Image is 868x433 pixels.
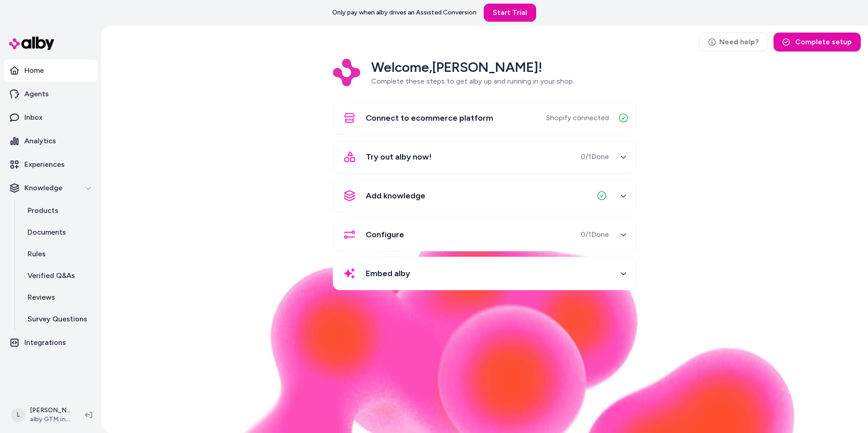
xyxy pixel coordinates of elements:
button: Add knowledge [339,185,631,207]
button: L[PERSON_NAME]alby GTM internal [5,400,78,429]
p: Only pay when alby drives an Assisted Conversion [332,8,476,17]
button: Embed alby [339,263,631,284]
a: Need help? [699,33,768,52]
p: Knowledge [24,183,62,193]
a: Documents [19,221,98,243]
p: [PERSON_NAME] [30,406,71,415]
p: Agents [24,89,49,99]
span: Connect to ecommerce platform [366,112,493,124]
p: Verified Q&As [28,270,75,281]
a: Agents [4,83,98,105]
a: Rules [19,243,98,265]
button: Try out alby now!0/1Done [339,146,631,168]
span: Try out alby now! [366,151,432,163]
p: Home [24,65,44,76]
button: Knowledge [4,177,98,199]
a: Products [19,200,98,221]
span: alby GTM internal [30,415,71,424]
button: Connect to ecommerce platformShopify connected [339,107,631,129]
img: alby Logo [9,37,54,50]
span: Configure [366,228,404,241]
a: Home [4,60,98,81]
span: Add knowledge [366,189,425,202]
h2: Welcome, [PERSON_NAME] ! [371,59,574,76]
p: Rules [28,249,46,259]
p: Reviews [28,292,55,303]
p: Survey Questions [28,314,87,325]
a: Verified Q&As [19,265,98,287]
p: Integrations [24,337,66,348]
a: Integrations [4,332,98,353]
a: Inbox [4,107,98,128]
a: Start Trial [484,4,536,22]
span: 0 / 1 Done [581,151,609,162]
p: Experiences [24,159,65,170]
a: Experiences [4,154,98,175]
span: Shopify connected [546,113,609,123]
span: Embed alby [366,267,410,280]
span: Complete these steps to get alby up and running in your shop. [371,77,574,85]
img: alby Bubble [174,217,796,433]
p: Analytics [24,136,56,146]
button: Complete setup [774,33,861,52]
span: 0 / 1 Done [581,229,609,240]
p: Documents [28,227,66,238]
p: Inbox [24,112,42,123]
p: Products [28,205,58,216]
a: Analytics [4,130,98,152]
img: Logo [333,59,360,86]
span: L [11,408,25,422]
a: Survey Questions [19,308,98,330]
a: Reviews [19,287,98,308]
button: Configure0/1Done [339,224,631,245]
